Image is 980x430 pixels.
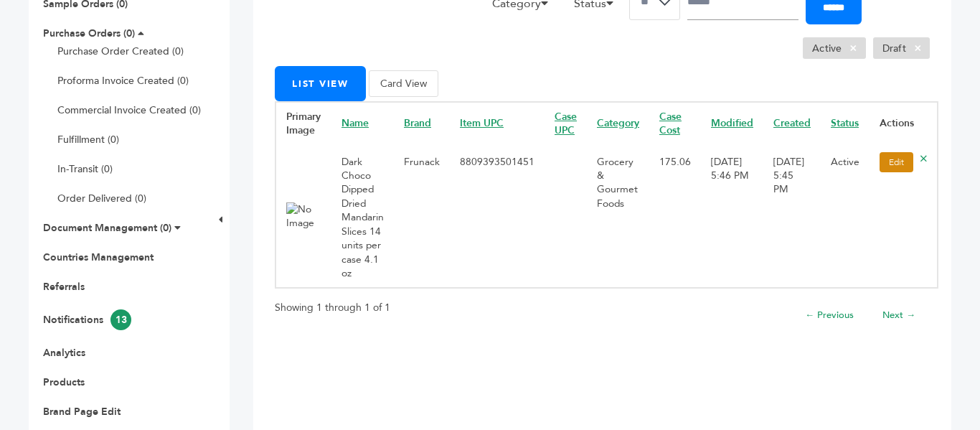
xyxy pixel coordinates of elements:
[275,102,331,145] th: Primary Image
[43,375,85,389] a: Products
[880,152,913,172] a: Edit
[659,110,682,137] a: Case Cost
[842,39,865,57] span: ×
[43,27,135,40] a: Purchase Orders (0)
[460,116,504,130] a: Item UPC
[821,145,870,289] td: Active
[275,66,366,101] button: List View
[57,192,146,205] a: Order Delivered (0)
[701,145,763,289] td: [DATE] 5:46 PM
[43,221,171,235] a: Document Management (0)
[43,280,85,294] a: Referrals
[649,145,701,289] td: 175.06
[331,145,394,289] td: Dark Choco Dipped Dried Mandarin Slices 14 units per case 4.1 oz
[555,110,577,137] a: Case UPC
[57,74,189,88] a: Proforma Invoice Created (0)
[450,145,545,289] td: 8809393501451
[773,116,811,130] a: Created
[906,39,930,57] span: ×
[43,405,121,419] a: Brand Page Edit
[43,313,131,327] a: Notifications13
[394,145,450,289] td: Frunack
[805,309,854,322] a: ← Previous
[57,162,113,176] a: In-Transit (0)
[341,116,369,130] a: Name
[43,251,154,264] a: Countries Management
[882,309,915,322] a: Next →
[57,133,119,146] a: Fulfillment (0)
[286,202,314,230] img: No Image
[803,37,866,59] li: Active
[587,145,649,289] td: Grocery & Gourmet Foods
[711,116,753,130] a: Modified
[873,37,930,59] li: Draft
[597,116,639,130] a: Category
[57,103,201,117] a: Commercial Invoice Created (0)
[831,116,859,130] a: Status
[275,299,390,317] p: Showing 1 through 1 of 1
[404,116,431,130] a: Brand
[43,346,85,360] a: Analytics
[369,70,438,97] button: Card View
[870,102,938,145] th: Actions
[763,145,821,289] td: [DATE] 5:45 PM
[110,309,131,330] span: 13
[57,45,184,58] a: Purchase Order Created (0)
